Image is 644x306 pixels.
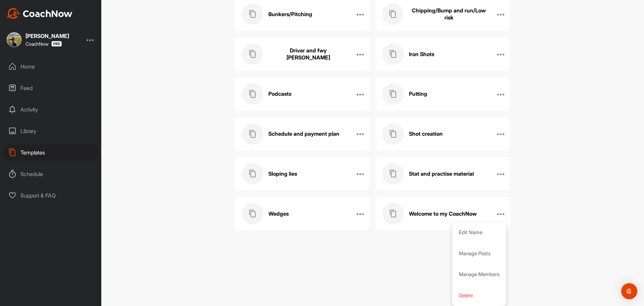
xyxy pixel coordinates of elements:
[268,130,339,137] h3: Schedule and payment plan
[4,123,98,139] div: Library
[268,47,349,61] h3: Driver and fwy [PERSON_NAME]
[452,243,506,264] li: Manage Posts
[409,170,474,177] h3: Stat and practise material
[408,7,489,21] h3: Chipping/Bump and run/Low risk
[7,32,21,47] img: square_c2829adac4335b692634f0afbf082353.jpg
[268,170,297,177] h3: Sloping lies
[409,51,434,58] h3: Iron Shots
[409,90,427,97] h3: Putting
[4,58,98,75] div: Home
[409,130,443,137] h3: Shot creation
[25,41,62,47] div: CoachNow
[51,41,62,47] img: CoachNow Pro
[409,210,477,217] h3: Welcome to my CoachNow
[452,222,506,243] li: Edit Name
[4,80,98,96] div: Feed
[4,101,98,118] div: Activity
[4,144,98,161] div: Templates
[268,210,289,217] h3: Wedges
[7,8,72,19] img: CoachNow
[452,264,506,285] li: Manage Members
[621,283,637,299] div: Open Intercom Messenger
[4,166,98,182] div: Schedule
[268,90,291,97] h3: Podcasts
[268,11,312,18] h3: Bunkers/Pitching
[4,187,98,204] div: Support & FAQ
[25,33,69,39] div: [PERSON_NAME]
